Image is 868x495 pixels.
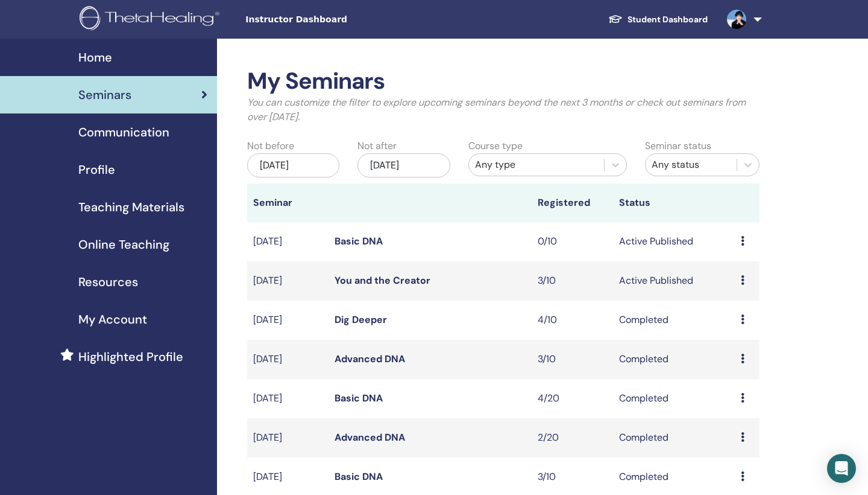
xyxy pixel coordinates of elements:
a: Basic DNA [335,392,383,404]
a: Advanced DNA [335,431,405,444]
td: 4/10 [532,301,613,340]
td: [DATE] [247,340,329,379]
a: Student Dashboard [599,8,717,31]
img: default.jpg [727,10,746,29]
td: 2/20 [532,418,613,458]
td: Active Published [613,222,735,261]
td: [DATE] [247,261,329,301]
span: My Account [78,310,147,328]
span: Online Teaching [78,235,169,254]
label: Not after [357,139,397,153]
span: Home [78,48,112,66]
td: Completed [613,418,735,458]
span: Seminars [78,86,131,104]
a: Advanced DNA [335,353,405,365]
th: Seminar [247,184,329,222]
th: Status [613,184,735,222]
div: Any status [652,158,731,172]
td: Completed [613,301,735,340]
img: logo.png [80,6,224,33]
h2: My Seminars [247,68,759,95]
td: Active Published [613,261,735,301]
label: Seminar status [645,139,711,153]
div: Any type [475,158,598,172]
a: Basic DNA [335,235,383,247]
p: You can customize the filter to explore upcoming seminars beyond the next 3 months or check out s... [247,95,759,124]
th: Registered [532,184,613,222]
td: 4/20 [532,379,613,418]
label: Course type [468,139,523,153]
td: [DATE] [247,301,329,340]
td: [DATE] [247,379,329,418]
div: Open Intercom Messenger [827,454,856,483]
td: [DATE] [247,418,329,458]
td: Completed [613,340,735,379]
td: 3/10 [532,340,613,379]
div: [DATE] [357,153,450,177]
td: [DATE] [247,222,329,261]
td: 3/10 [532,261,613,301]
img: graduation-cap-white.svg [608,14,623,24]
div: [DATE] [247,153,339,177]
span: Instructor Dashboard [245,13,426,26]
span: Resources [78,273,138,291]
a: Basic DNA [335,470,383,483]
span: Highlighted Profile [78,348,183,366]
label: Not before [247,139,294,153]
span: Communication [78,123,169,141]
span: Teaching Materials [78,198,184,216]
a: You and the Creator [335,274,430,287]
td: Completed [613,379,735,418]
a: Dig Deeper [335,313,387,326]
span: Profile [78,161,115,179]
td: 0/10 [532,222,613,261]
